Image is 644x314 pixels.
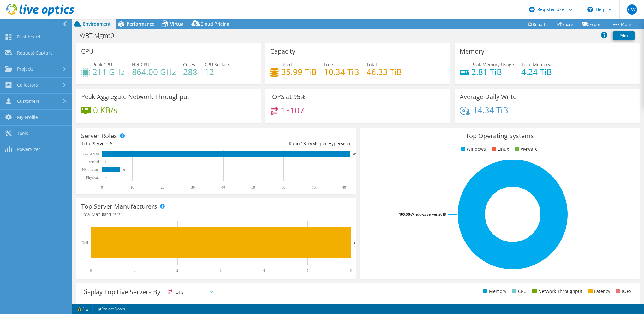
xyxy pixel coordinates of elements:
text: 70 [312,185,316,189]
li: CPU [510,288,527,295]
h3: Top Server Manufacturers [81,203,157,210]
span: 1 [122,211,124,217]
li: Network Throughput [531,288,582,295]
h3: Average Daily Write [460,93,516,100]
text: 6 [123,168,125,171]
text: 5 [307,268,308,273]
h4: 211 GHz [92,68,125,75]
h3: Memory [460,48,484,55]
div: Total Servers: [81,140,216,147]
h3: CPU [81,48,94,55]
text: 40 [221,185,225,189]
h4: 864.00 GHz [132,68,176,75]
text: 82 [353,153,356,156]
text: 10 [130,185,134,189]
text: 0 [105,176,107,179]
text: 6 [354,241,356,245]
span: Net CPU [132,61,149,67]
span: Cloud Pricing [200,21,229,27]
span: Total Memory [521,61,550,67]
div: Ratio: VMs per Hypervisor [216,140,351,147]
text: Dell [81,241,88,245]
text: 0 [90,268,92,273]
text: Virtual [89,160,99,164]
li: Memory [481,288,506,295]
span: Environment [83,21,111,27]
text: 80 [342,185,346,189]
h4: Total Manufacturers: [81,211,351,218]
span: 6 [110,141,112,147]
text: 20 [161,185,164,189]
h3: Top Operating Systems [365,132,635,139]
h4: 288 [183,68,197,75]
text: 4 [263,268,265,273]
span: Cores [183,61,195,67]
text: Guest VM [83,152,99,156]
tspan: 100.0% [399,212,411,217]
text: 30 [191,185,195,189]
text: 0 [105,160,107,164]
h4: 35.99 TiB [281,68,317,75]
span: Free [324,61,333,67]
text: 1 [133,268,135,273]
span: Used [281,61,292,67]
text: 2 [176,268,178,273]
span: Total [367,61,377,67]
text: 6 [350,268,352,273]
h4: 2.81 TiB [471,68,514,75]
text: 0 [101,185,103,189]
h4: 14.34 TiB [473,107,508,113]
h4: 10.34 TiB [324,68,359,75]
span: 13.7 [301,141,310,147]
h4: 46.33 TiB [367,68,402,75]
h4: 12 [205,68,230,75]
h4: 0 KB/s [93,107,117,113]
text: 50 [251,185,255,189]
tspan: Windows Server 2019 [411,212,446,217]
h4: 4.24 TiB [521,68,552,75]
h3: Peak Aggregate Network Throughput [81,93,189,100]
span: CPU Sockets [205,61,230,67]
h1: WBTIMgmt01 [77,32,127,39]
h4: 13107 [281,107,304,114]
span: IOPS [166,288,216,296]
span: Peak Memory Usage [471,61,514,67]
span: CW [627,4,637,15]
span: Performance [127,21,154,27]
span: Virtual [170,21,185,27]
a: 1 [73,305,93,313]
svg: \n [587,7,593,12]
li: Windows [459,146,486,153]
a: Export [578,19,607,29]
li: IOPS [614,288,632,295]
text: Hypervisor [82,167,99,172]
a: Share [552,19,578,29]
li: Latency [587,288,610,295]
h3: Capacity [270,48,295,55]
span: Peak CPU [92,61,112,67]
h3: Server Roles [81,132,117,139]
li: VMware [513,146,538,153]
a: More [607,19,636,29]
a: Reports [522,19,552,29]
text: Physical [86,175,99,180]
a: Project Notes [92,305,129,313]
text: 3 [220,268,222,273]
text: 60 [282,185,285,189]
a: Print [613,31,635,40]
li: Linux [490,146,509,153]
h3: IOPS at 95% [270,93,306,100]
